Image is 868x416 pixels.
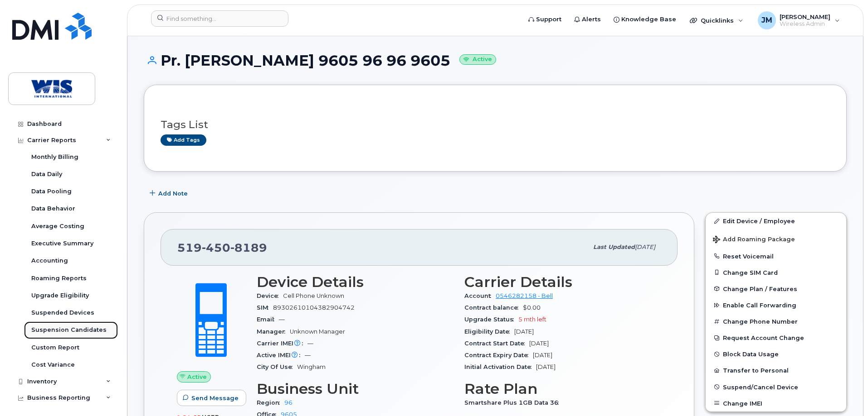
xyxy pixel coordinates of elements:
[297,363,326,370] span: Wingham
[514,328,534,335] span: [DATE]
[290,328,345,335] span: Unknown Manager
[635,244,655,250] span: [DATE]
[161,119,830,130] h3: Tags List
[257,340,307,347] span: Carrier IMEI
[257,352,305,359] span: Active IMEI
[230,241,267,254] span: 8189
[593,244,635,250] span: Last updated
[459,54,496,65] small: Active
[706,330,846,346] button: Request Account Change
[257,399,284,406] span: Region
[257,304,273,311] span: SIM
[307,340,313,347] span: —
[529,340,549,347] span: [DATE]
[706,213,846,229] a: Edit Device / Employee
[723,285,797,292] span: Change Plan / Features
[273,304,355,311] span: 89302610104382904742
[144,53,847,68] h1: Pr. [PERSON_NAME] 9605 96 96 9605
[464,328,514,335] span: Eligibility Date
[191,394,239,402] span: Send Message
[257,292,283,299] span: Device
[706,281,846,297] button: Change Plan / Features
[257,274,454,290] h3: Device Details
[464,340,529,347] span: Contract Start Date
[257,363,297,370] span: City Of Use
[706,230,846,248] button: Add Roaming Package
[713,236,795,244] span: Add Roaming Package
[161,134,206,146] a: Add tags
[158,189,188,198] span: Add Note
[202,241,230,254] span: 450
[523,304,541,311] span: $0.00
[284,399,293,406] a: 96
[706,264,846,281] button: Change SIM Card
[706,346,846,362] button: Block Data Usage
[464,381,661,397] h3: Rate Plan
[283,292,344,299] span: Cell Phone Unknown
[723,383,798,390] span: Suspend/Cancel Device
[177,390,246,406] button: Send Message
[518,316,546,323] span: 5 mth left
[706,248,846,264] button: Reset Voicemail
[706,362,846,378] button: Transfer to Personal
[496,292,553,299] a: 0546282158 - Bell
[464,352,533,359] span: Contract Expiry Date
[706,313,846,330] button: Change Phone Number
[257,316,279,323] span: Email
[464,274,661,290] h3: Carrier Details
[257,328,290,335] span: Manager
[177,241,267,254] span: 519
[464,399,563,406] span: Smartshare Plus 1GB Data 36
[464,304,523,311] span: Contract balance
[533,352,552,359] span: [DATE]
[706,379,846,395] button: Suspend/Cancel Device
[536,363,556,370] span: [DATE]
[187,373,207,381] span: Active
[464,363,536,370] span: Initial Activation Date
[257,381,454,397] h3: Business Unit
[723,302,796,309] span: Enable Call Forwarding
[144,185,195,201] button: Add Note
[305,352,311,359] span: —
[706,395,846,411] button: Change IMEI
[464,292,496,299] span: Account
[464,316,518,323] span: Upgrade Status
[279,316,285,323] span: —
[706,297,846,313] button: Enable Call Forwarding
